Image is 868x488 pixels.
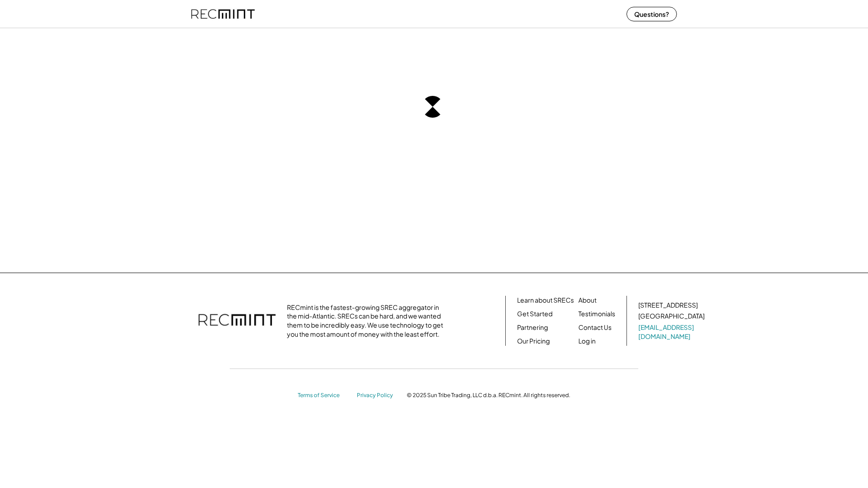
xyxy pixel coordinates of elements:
a: Contact Us [578,323,612,332]
a: [EMAIL_ADDRESS][DOMAIN_NAME] [638,323,706,341]
div: [GEOGRAPHIC_DATA] [638,312,705,321]
img: recmint-logotype%403x%20%281%29.jpeg [191,2,255,26]
a: Testimonials [578,309,615,319]
img: recmint-logotype%403x.png [198,305,276,337]
a: Privacy Policy [357,392,398,399]
a: Learn about SRECs [517,296,574,305]
a: Our Pricing [517,337,550,346]
div: © 2025 Sun Tribe Trading, LLC d.b.a. RECmint. All rights reserved. [407,392,570,399]
a: Get Started [517,309,552,319]
a: About [578,296,597,305]
div: [STREET_ADDRESS] [638,301,698,310]
button: Questions? [626,7,677,21]
div: RECmint is the fastest-growing SREC aggregator in the mid-Atlantic. SRECs can be hard, and we wan... [287,303,448,339]
a: Log in [578,337,596,346]
a: Terms of Service [298,392,348,399]
a: Partnering [517,323,548,332]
